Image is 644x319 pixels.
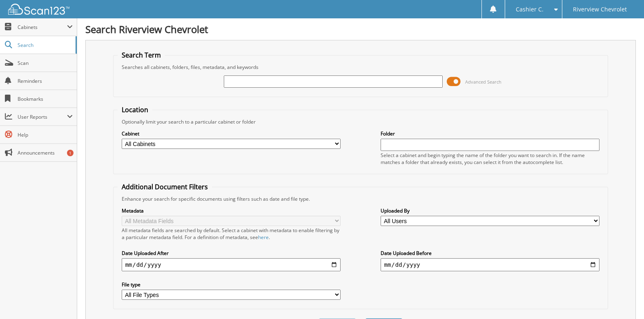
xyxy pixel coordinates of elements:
span: Search [18,42,71,49]
label: Cabinet [122,130,340,137]
div: Enhance your search for specific documents using filters such as date and file type. [118,195,603,202]
input: end [381,258,599,271]
div: 1 [67,150,74,156]
div: All metadata fields are searched by default. Select a cabinet with metadata to enable filtering b... [122,227,340,241]
div: Optionally limit your search to a particular cabinet or folder [118,118,603,125]
img: scan123-logo-white.svg [8,4,69,15]
h1: Search Riverview Chevrolet [85,22,636,36]
span: Scan [18,60,73,66]
label: Metadata [122,207,340,214]
div: Select a cabinet and begin typing the name of the folder you want to search in. If the name match... [381,152,599,166]
label: Date Uploaded Before [381,250,599,257]
div: Searches all cabinets, folders, files, metadata, and keywords [118,64,603,71]
label: Uploaded By [381,207,599,214]
span: User Reports [18,113,67,120]
span: Cashier C. [516,7,544,12]
legend: Location [118,105,152,114]
span: Cabinets [18,24,67,31]
span: Bookmarks [18,95,73,102]
label: Date Uploaded After [122,250,340,257]
span: Riverview Chevrolet [573,7,627,12]
a: here [258,234,269,241]
span: Reminders [18,78,73,84]
span: Announcements [18,149,73,156]
span: Help [18,131,73,138]
span: Advanced Search [465,79,501,85]
legend: Search Term [118,51,165,60]
label: Folder [381,130,599,137]
input: start [122,258,340,271]
label: File type [122,281,340,288]
legend: Additional Document Filters [118,182,212,191]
